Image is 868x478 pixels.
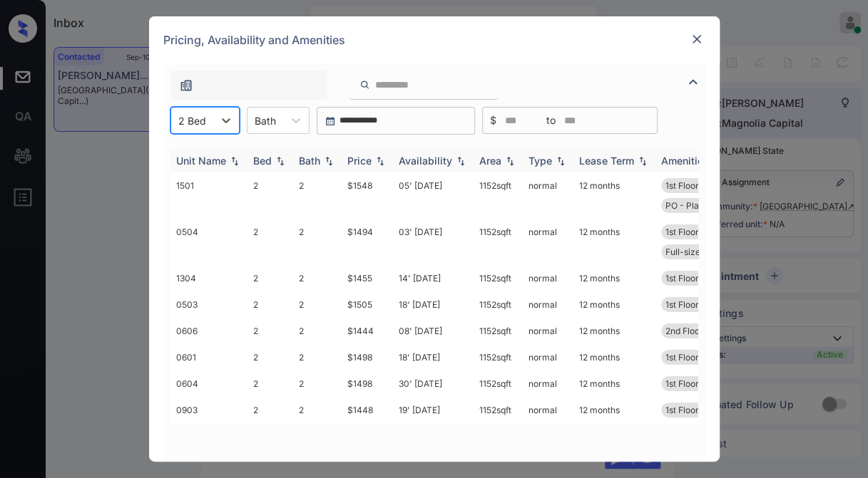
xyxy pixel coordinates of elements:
[247,291,293,318] td: 2
[342,219,393,265] td: $1494
[665,227,699,237] span: 1st Floor
[474,265,523,291] td: 1152 sqft
[293,397,342,423] td: 2
[322,156,336,166] img: sorting
[454,156,468,166] img: sorting
[479,155,501,167] div: Area
[342,291,393,318] td: $1505
[665,352,699,363] span: 1st Floor
[553,156,568,166] img: sorting
[665,180,699,191] span: 1st Floor
[373,156,387,166] img: sorting
[393,370,474,397] td: 30' [DATE]
[523,318,573,344] td: normal
[399,155,452,167] div: Availability
[474,219,523,265] td: 1152 sqft
[170,370,247,397] td: 0604
[665,299,699,310] span: 1st Floor
[170,172,247,219] td: 1501
[342,397,393,423] td: $1448
[503,156,517,166] img: sorting
[393,265,474,291] td: 14' [DATE]
[573,291,655,318] td: 12 months
[170,318,247,344] td: 0606
[359,78,370,91] img: icon-zuma
[393,172,474,219] td: 05' [DATE]
[474,291,523,318] td: 1152 sqft
[523,172,573,219] td: normal
[573,265,655,291] td: 12 months
[685,73,702,90] img: icon-zuma
[523,397,573,423] td: normal
[523,291,573,318] td: normal
[665,200,730,211] span: PO - Plank (All...
[529,155,552,167] div: Type
[690,32,704,46] img: close
[573,344,655,370] td: 12 months
[523,265,573,291] td: normal
[573,318,655,344] td: 12 months
[546,113,556,128] span: to
[273,156,287,166] img: sorting
[247,397,293,423] td: 2
[247,265,293,291] td: 2
[342,318,393,344] td: $1444
[247,219,293,265] td: 2
[393,219,474,265] td: 03' [DATE]
[179,78,193,93] img: icon-zuma
[342,370,393,397] td: $1498
[342,172,393,219] td: $1548
[665,405,699,415] span: 1st Floor
[474,318,523,344] td: 1152 sqft
[393,318,474,344] td: 08' [DATE]
[661,155,709,167] div: Amenities
[579,155,634,167] div: Lease Term
[293,291,342,318] td: 2
[293,344,342,370] td: 2
[523,370,573,397] td: normal
[665,326,703,336] span: 2nd Floor
[293,370,342,397] td: 2
[293,265,342,291] td: 2
[573,397,655,423] td: 12 months
[293,219,342,265] td: 2
[170,344,247,370] td: 0601
[247,370,293,397] td: 2
[293,172,342,219] td: 2
[170,291,247,318] td: 0503
[523,344,573,370] td: normal
[170,397,247,423] td: 0903
[342,265,393,291] td: $1455
[665,246,735,257] span: Full-size washe...
[247,318,293,344] td: 2
[176,155,226,167] div: Unit Name
[149,16,720,63] div: Pricing, Availability and Amenities
[247,344,293,370] td: 2
[490,113,496,128] span: $
[523,219,573,265] td: normal
[170,219,247,265] td: 0504
[293,318,342,344] td: 2
[474,344,523,370] td: 1152 sqft
[247,172,293,219] td: 2
[474,172,523,219] td: 1152 sqft
[170,265,247,291] td: 1304
[299,155,320,167] div: Bath
[253,155,272,167] div: Bed
[342,344,393,370] td: $1498
[347,155,372,167] div: Price
[665,378,699,389] span: 1st Floor
[635,156,650,166] img: sorting
[393,397,474,423] td: 19' [DATE]
[665,273,699,284] span: 1st Floor
[228,156,242,166] img: sorting
[573,370,655,397] td: 12 months
[573,219,655,265] td: 12 months
[474,370,523,397] td: 1152 sqft
[393,291,474,318] td: 18' [DATE]
[474,397,523,423] td: 1152 sqft
[573,172,655,219] td: 12 months
[393,344,474,370] td: 18' [DATE]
